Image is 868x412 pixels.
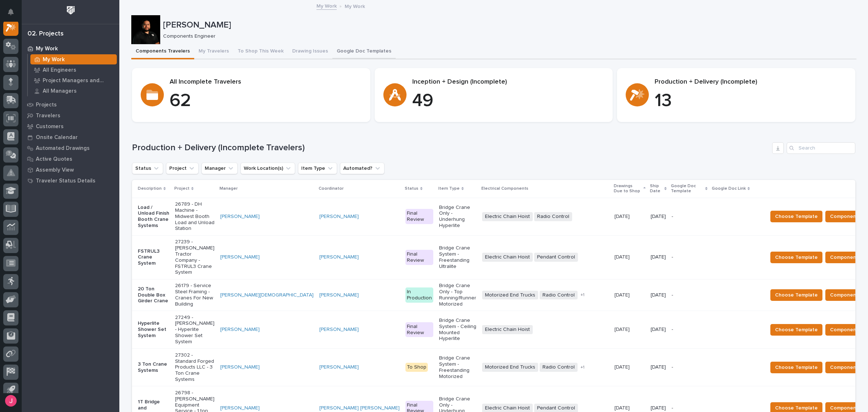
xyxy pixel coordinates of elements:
[655,78,847,86] p: Production + Delivery (Incomplete)
[775,325,818,334] span: Choose Template
[43,88,77,94] p: All Managers
[36,167,74,173] p: Assembly View
[345,2,365,10] p: My Work
[288,44,332,59] button: Drawing Issues
[201,163,238,174] button: Manager
[22,154,119,164] a: Active Quotes
[43,77,114,84] p: Project Managers and Engineers
[170,78,362,86] p: All Incomplete Travelers
[175,315,214,345] p: 27249 - [PERSON_NAME] - Hyperlite Shower Set System
[672,292,707,298] p: -
[775,212,818,221] span: Choose Template
[439,355,476,379] p: Bridge Crane System - Freestanding Motorized
[439,318,476,342] p: Bridge Crane System - Ceiling Mounted Hyperlite
[319,185,344,193] p: Coordinator
[3,4,18,20] button: Notifications
[138,248,169,266] p: FSTRUL3 Crane System
[194,44,233,59] button: My Travelers
[319,292,359,298] a: [PERSON_NAME]
[138,361,169,374] p: 3 Ton Crane Systems
[28,65,119,75] a: All Engineers
[3,393,18,408] button: users-avatar
[22,110,119,121] a: Travelers
[220,214,260,220] a: [PERSON_NAME]
[405,185,418,193] p: Status
[651,364,666,370] p: [DATE]
[36,46,58,52] p: My Work
[36,123,64,130] p: Customers
[319,254,359,260] a: [PERSON_NAME]
[534,253,578,262] span: Pendant Control
[27,30,64,38] div: 02. Projects
[64,4,77,17] img: Workspace Logo
[651,214,666,220] p: [DATE]
[770,211,822,222] button: Choose Template
[405,250,433,265] div: Final Review
[319,214,359,220] a: [PERSON_NAME]
[131,44,194,59] button: Components Travelers
[163,33,851,39] p: Components Engineer
[770,252,822,263] button: Choose Template
[770,289,822,301] button: Choose Template
[220,292,314,298] a: [PERSON_NAME][DEMOGRAPHIC_DATA]
[175,352,214,383] p: 27302 - Standard Forged Products LLC - 3 Ton Crane Systems
[36,134,78,141] p: Onsite Calendar
[138,320,169,339] p: Hyperlite Shower Set System
[340,163,384,174] button: Automated?
[132,143,769,153] h1: Production + Delivery (Incomplete Travelers)
[28,54,119,64] a: My Work
[22,99,119,110] a: Projects
[138,185,162,193] p: Description
[712,185,746,193] p: Google Doc Link
[163,20,854,30] p: [PERSON_NAME]
[614,182,642,196] p: Drawings Due to Shop
[439,245,476,269] p: Bridge Crane System - Freestanding Ultralite
[319,364,359,370] a: [PERSON_NAME]
[220,185,238,193] p: Manager
[28,86,119,96] a: All Managers
[220,254,260,260] a: [PERSON_NAME]
[22,121,119,132] a: Customers
[655,90,847,112] p: 13
[319,327,359,333] a: [PERSON_NAME]
[614,404,631,411] p: [DATE]
[438,185,460,193] p: Item Type
[233,44,288,59] button: To Shop This Week
[651,254,666,260] p: [DATE]
[405,287,433,303] div: In Production
[775,291,818,299] span: Choose Template
[36,178,95,184] p: Traveler Status Details
[482,253,533,262] span: Electric Chain Hoist
[220,364,260,370] a: [PERSON_NAME]
[540,291,578,300] span: Radio Control
[175,239,214,276] p: 27239 - [PERSON_NAME] Tractor Company - FSTRUL3 Crane System
[22,164,119,175] a: Assembly View
[482,212,533,221] span: Electric Chain Hoist
[22,175,119,186] a: Traveler Status Details
[36,145,90,152] p: Automated Drawings
[316,1,337,10] a: My Work
[482,363,538,372] span: Motorized End Trucks
[481,185,528,193] p: Electrical Components
[36,102,57,108] p: Projects
[775,363,818,372] span: Choose Template
[770,324,822,336] button: Choose Template
[787,142,855,154] input: Search
[36,113,60,119] p: Travelers
[672,405,707,411] p: -
[775,253,818,262] span: Choose Template
[580,365,584,370] span: + 1
[770,362,822,373] button: Choose Template
[614,212,631,220] p: [DATE]
[22,132,119,143] a: Onsite Calendar
[332,44,396,59] button: Google Doc Templates
[220,405,260,411] a: [PERSON_NAME]
[166,163,199,174] button: Project
[672,364,707,370] p: -
[614,291,631,298] p: [DATE]
[672,214,707,220] p: -
[482,291,538,300] span: Motorized End Trucks
[651,405,666,411] p: [DATE]
[412,90,604,112] p: 49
